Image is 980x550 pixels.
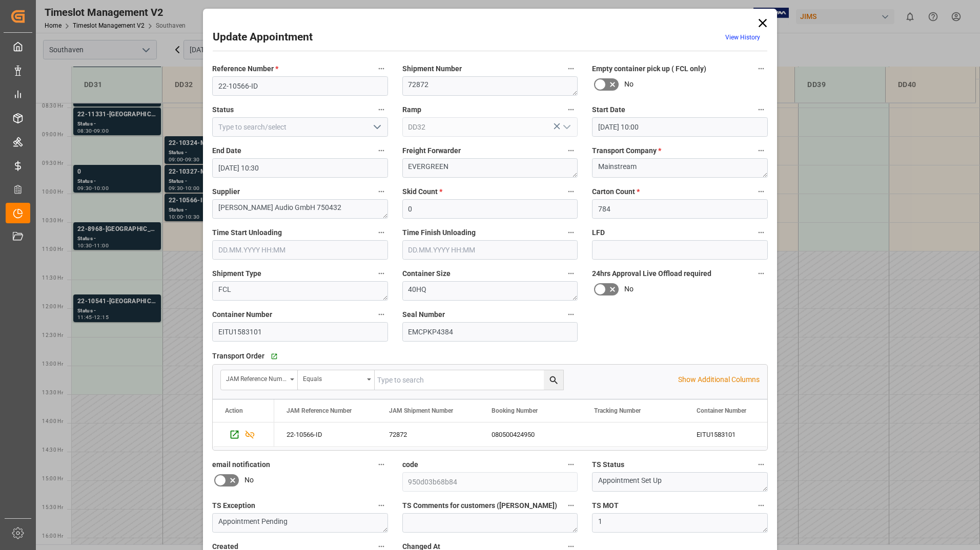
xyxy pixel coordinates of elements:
[212,281,388,301] textarea: FCL
[564,62,578,75] button: Shipment Number
[594,407,641,414] span: Tracking Number
[212,117,388,137] input: Type to search/select
[564,144,578,157] button: Freight Forwarder
[212,240,388,260] input: DD.MM.YYYY HH:MM
[212,459,270,470] span: email notification
[592,513,768,533] textarea: 1
[212,309,272,320] span: Container Number
[564,499,578,512] button: TS Comments for customers ([PERSON_NAME])
[375,185,388,198] button: Supplier
[754,267,768,280] button: 24hrs Approval Live Offload required
[402,145,461,156] span: Freight Forwarder
[402,64,462,74] span: Shipment Number
[559,119,574,135] button: open menu
[212,513,388,533] textarea: Appointment Pending
[592,227,605,238] span: LFD
[402,186,442,197] span: Skid Count
[377,422,479,447] div: 72872
[375,62,388,75] button: Reference Number *
[213,422,274,447] div: Press SPACE to select this row.
[678,374,760,385] p: Show Additional Columns
[624,284,634,294] span: No
[754,499,768,512] button: TS MOT
[402,459,418,470] span: code
[389,407,453,414] span: JAM Shipment Number
[544,370,563,390] button: search button
[375,499,388,512] button: TS Exception
[592,268,711,279] span: 24hrs Approval Live Offload required
[754,458,768,471] button: TS Status
[212,268,261,279] span: Shipment Type
[754,185,768,198] button: Carton Count *
[754,226,768,239] button: LFD
[298,370,375,390] button: open menu
[754,103,768,116] button: Start Date
[754,144,768,157] button: Transport Company *
[244,475,254,485] span: No
[375,226,388,239] button: Time Start Unloading
[564,267,578,280] button: Container Size
[375,267,388,280] button: Shipment Type
[212,158,388,178] input: DD.MM.YYYY HH:MM
[592,500,619,511] span: TS MOT
[592,459,624,470] span: TS Status
[375,458,388,471] button: email notification
[592,472,768,492] textarea: Appointment Set Up
[402,500,557,511] span: TS Comments for customers ([PERSON_NAME])
[402,240,578,260] input: DD.MM.YYYY HH:MM
[402,281,578,301] textarea: 40HQ
[375,144,388,157] button: End Date
[592,64,706,74] span: Empty container pick up ( FCL only)
[402,268,451,279] span: Container Size
[479,422,582,447] div: 080500424950
[402,117,578,137] input: Type to search/select
[226,372,287,384] div: JAM Reference Number
[402,227,476,238] span: Time Finish Unloading
[725,34,760,41] a: View History
[369,119,384,135] button: open menu
[564,103,578,116] button: Ramp
[592,158,768,178] textarea: Mainstream
[225,407,243,414] div: Action
[212,500,255,511] span: TS Exception
[213,29,313,46] h2: Update Appointment
[592,104,625,115] span: Start Date
[492,407,538,414] span: Booking Number
[402,104,421,115] span: Ramp
[221,370,298,390] button: open menu
[375,308,388,321] button: Container Number
[212,351,264,362] span: Transport Order
[402,309,445,320] span: Seal Number
[212,104,234,115] span: Status
[375,103,388,116] button: Status
[754,62,768,75] button: Empty container pick up ( FCL only)
[303,372,363,384] div: Equals
[212,199,388,219] textarea: [PERSON_NAME] Audio GmbH 750432
[375,370,563,390] input: Type to search
[212,227,282,238] span: Time Start Unloading
[697,407,746,414] span: Container Number
[592,186,640,197] span: Carton Count
[564,458,578,471] button: code
[287,407,352,414] span: JAM Reference Number
[212,64,278,74] span: Reference Number
[274,422,377,447] div: 22-10566-ID
[402,158,578,178] textarea: EVERGREEN
[212,145,241,156] span: End Date
[564,226,578,239] button: Time Finish Unloading
[592,117,768,137] input: DD.MM.YYYY HH:MM
[592,145,661,156] span: Transport Company
[402,76,578,96] textarea: 72872
[212,186,240,197] span: Supplier
[564,185,578,198] button: Skid Count *
[624,79,634,90] span: No
[684,422,787,447] div: EITU1583101
[564,308,578,321] button: Seal Number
